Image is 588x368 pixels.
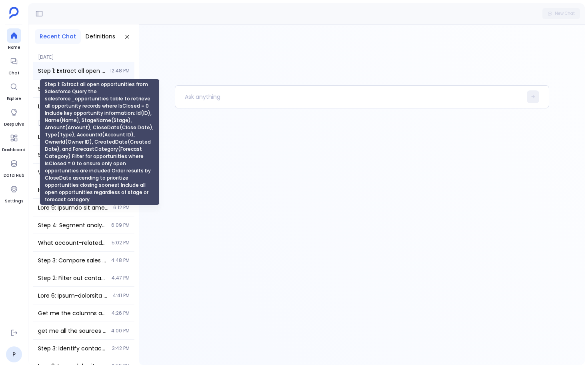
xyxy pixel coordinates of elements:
[112,345,130,352] span: 3:42 PM
[81,29,120,44] button: Definitions
[7,96,21,102] span: Explore
[9,7,19,19] img: petavue logo
[38,344,107,352] span: Step 3: Identify contacts who have NOT converted to opportunities using results from Step 2 Query...
[112,275,130,281] span: 4:47 PM
[111,257,130,264] span: 4:48 PM
[38,274,107,282] span: Step 2: Filter out contacts who have already converted to opportunities Take the engaging contact...
[4,105,24,128] a: Deep Dive
[6,346,22,362] a: P
[35,29,81,44] button: Recent Chat
[111,328,130,334] span: 4:00 PM
[7,70,21,76] span: Chat
[40,79,160,205] div: Step 1: Extract all open opportunities from Salesforce Query the salesforce_opportunities table t...
[38,256,106,264] span: Step 3: Compare sales cycle metrics between closed won deals from Step 1 and pipeline deals from ...
[2,131,26,153] a: Dashboard
[7,80,21,102] a: Explore
[113,292,130,299] span: 4:41 PM
[38,327,106,335] span: get me all the sources from marketo how many tables are there ?
[110,68,130,74] span: 12:48 PM
[2,147,26,153] span: Dashboard
[113,204,130,211] span: 6:12 PM
[4,172,24,179] span: Data Hub
[5,182,23,204] a: Settings
[7,28,21,51] a: Home
[111,222,130,228] span: 6:09 PM
[5,198,23,204] span: Settings
[33,115,134,126] span: [DATE]
[38,239,107,247] span: What account-related tables and columns are available? Show me information about account data inc...
[7,44,21,51] span: Home
[7,54,21,76] a: Chat
[112,310,130,316] span: 4:26 PM
[112,240,130,246] span: 5:02 PM
[38,292,108,300] span: Step 2: Cross-reference engaging contacts from Step 1 with existing opportunities to identify non...
[38,221,106,229] span: Step 4: Segment analysis by opportunity characteristics and sales cycle impact Take results from ...
[38,204,108,212] span: Step 1: Extract all enterprise customers with their health scores and owner details using CUSTOME...
[4,121,24,128] span: Deep Dive
[4,156,24,179] a: Data Hub
[38,309,107,317] span: Get me the columns and table related to customers
[33,49,134,60] span: [DATE]
[38,67,105,75] span: Step 1: Extract all open opportunities from Salesforce Query the salesforce_opportunities table t...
